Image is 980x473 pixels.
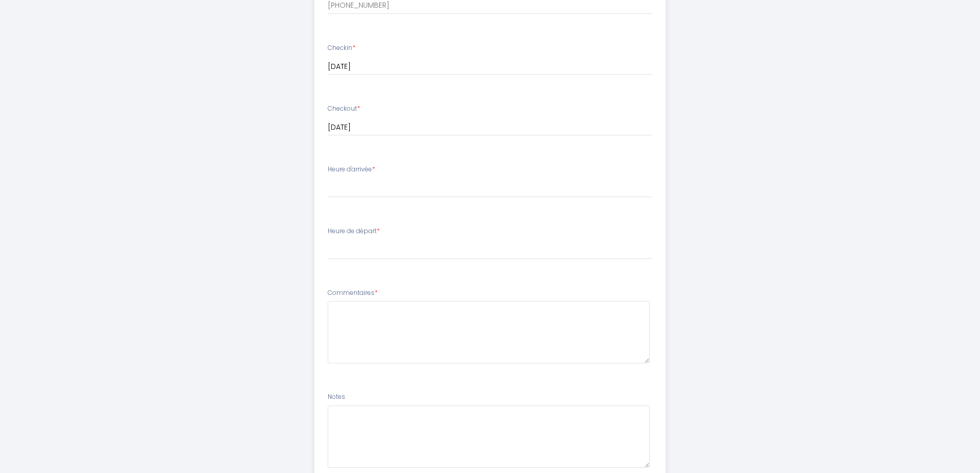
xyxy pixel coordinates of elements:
label: Commentaires [328,288,378,298]
label: Checkin [328,43,355,53]
label: Notes [328,392,345,402]
label: Heure de départ [328,226,380,236]
label: Heure d'arrivée [328,165,375,174]
label: Checkout [328,104,360,114]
